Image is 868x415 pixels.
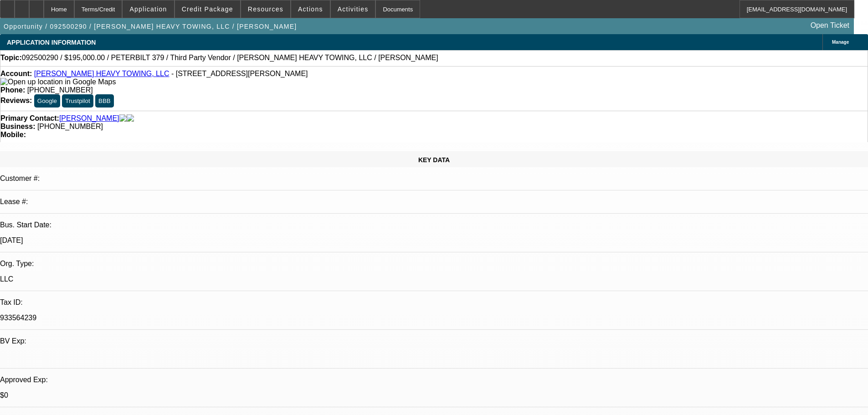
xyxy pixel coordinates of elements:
span: Manage [832,40,849,45]
img: Open up location in Google Maps [0,78,116,86]
strong: Topic: [0,54,22,62]
img: linkedin-icon.png [127,114,134,123]
button: Credit Package [175,0,240,18]
button: Actions [291,0,330,18]
button: Resources [241,0,290,18]
a: Open Ticket [807,18,853,33]
img: facebook-icon.png [119,114,127,123]
span: Application [129,5,167,13]
strong: Business: [0,123,35,130]
span: [PHONE_NUMBER] [37,123,103,130]
strong: Phone: [0,86,25,94]
span: Opportunity / 092500290 / [PERSON_NAME] HEAVY TOWING, LLC / [PERSON_NAME] [4,23,297,30]
button: Application [123,0,174,18]
strong: Reviews: [0,97,32,104]
a: View Google Maps [0,78,116,86]
strong: Account: [0,70,32,77]
span: - [STREET_ADDRESS][PERSON_NAME] [171,70,308,77]
button: Activities [331,0,375,18]
a: [PERSON_NAME] HEAVY TOWING, LLC [34,70,169,77]
span: KEY DATA [418,156,450,164]
span: [PHONE_NUMBER] [27,86,93,94]
span: APPLICATION INFORMATION [7,39,96,46]
button: Trustpilot [62,94,93,108]
button: BBB [95,94,114,108]
button: Google [34,94,60,108]
span: Actions [298,5,323,13]
span: 092500290 / $195,000.00 / PETERBILT 379 / Third Party Vendor / [PERSON_NAME] HEAVY TOWING, LLC / ... [22,54,438,62]
strong: Primary Contact: [0,114,59,123]
span: Resources [248,5,283,13]
strong: Mobile: [0,131,26,138]
span: Credit Package [182,5,233,13]
a: [PERSON_NAME] [59,114,119,123]
span: Activities [338,5,369,13]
